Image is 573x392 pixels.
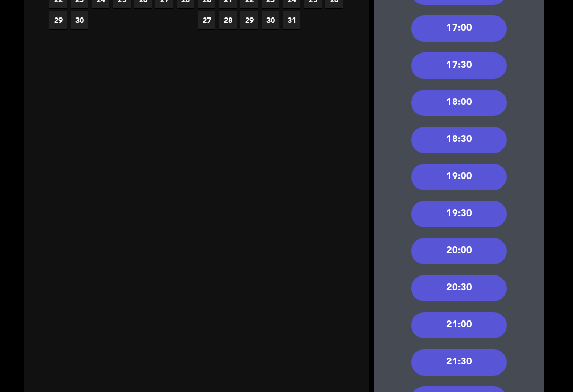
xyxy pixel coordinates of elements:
span: 30 [262,11,279,29]
span: 29 [49,11,67,29]
div: 19:00 [411,164,507,190]
span: 29 [240,11,258,29]
span: 31 [283,11,300,29]
span: 27 [198,11,215,29]
div: 21:30 [411,349,507,376]
div: 20:00 [411,238,507,264]
div: 20:30 [411,275,507,301]
div: 19:30 [411,201,507,227]
div: 17:30 [411,52,507,79]
span: 30 [71,11,88,29]
div: 17:00 [411,15,507,42]
span: 28 [219,11,237,29]
div: 18:00 [411,90,507,116]
div: 21:00 [411,312,507,338]
div: 18:30 [411,127,507,153]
